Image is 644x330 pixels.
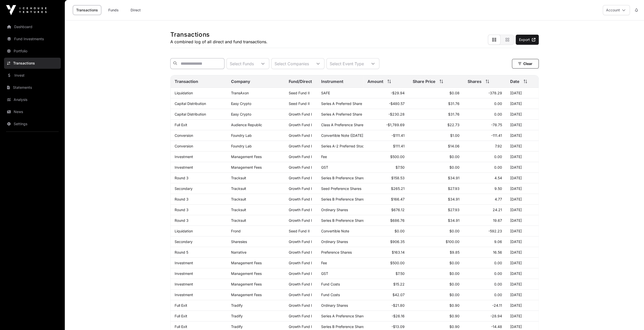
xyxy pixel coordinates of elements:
[289,218,312,223] a: Growth Fund I
[289,229,310,233] a: Seed Fund II
[494,112,502,116] span: 0.00
[321,78,343,84] span: Instrument
[494,261,502,265] span: 0.00
[363,162,409,173] td: $7.50
[363,173,409,183] td: $158.53
[175,78,198,84] span: Transaction
[289,271,312,276] a: Growth Fund I
[175,229,193,233] a: Liquidation
[449,91,460,95] span: $0.08
[231,144,252,148] a: Foundry Lab
[6,5,47,15] img: Icehouse Ventures Logo
[449,293,460,297] span: $0.00
[506,130,538,141] td: [DATE]
[321,239,348,244] span: Ordinary Shares
[231,155,281,159] p: Management Fees
[231,261,281,265] p: Management Fees
[619,306,644,330] iframe: Chat Widget
[321,101,362,106] span: Series A Preferred Share
[506,183,538,194] td: [DATE]
[506,236,538,247] td: [DATE]
[506,98,538,109] td: [DATE]
[231,218,246,223] a: Tracksuit
[494,293,502,297] span: 0.00
[506,215,538,226] td: [DATE]
[449,324,460,329] span: $0.90
[447,123,460,127] span: $22.73
[506,226,538,236] td: [DATE]
[449,229,460,233] span: $0.00
[231,208,246,212] a: Tracksuit
[449,155,460,159] span: $0.00
[494,165,502,169] span: 0.00
[363,98,409,109] td: -$480.57
[494,155,502,159] span: 0.00
[289,250,312,254] a: Growth Fund I
[175,133,193,138] a: Conversion
[4,70,61,81] a: Invest
[231,112,251,116] a: Easy Crypto
[512,59,539,69] button: Clear
[73,5,101,15] a: Transactions
[321,112,362,116] span: Series A Preferred Share
[321,123,365,127] span: Class A Preference Shares
[231,186,246,191] a: Tracksuit
[175,218,189,223] a: Round 3
[363,141,409,151] td: $111.41
[506,109,538,120] td: [DATE]
[175,208,189,212] a: Round 3
[363,130,409,141] td: -$111.41
[448,176,460,180] span: $34.91
[468,78,482,84] span: Shares
[231,123,262,127] a: Audience Republic
[175,165,193,169] a: Investment
[175,101,206,106] a: Capital Distribution
[363,88,409,98] td: -$29.94
[103,5,123,15] a: Funds
[363,183,409,194] td: $265.21
[4,106,61,117] a: News
[510,78,520,84] span: Date
[231,293,281,297] p: Management Fees
[289,123,312,127] a: Growth Fund I
[321,314,366,318] span: Series A Preference Shares
[289,101,310,106] a: Seed Fund II
[506,247,538,258] td: [DATE]
[493,218,502,223] span: 19.67
[506,258,538,268] td: [DATE]
[289,314,312,318] a: Growth Fund I
[321,271,328,276] span: GST
[363,300,409,311] td: -$21.80
[450,250,460,254] span: $9.85
[321,165,328,169] span: GST
[491,123,502,127] span: -78.75
[449,282,460,286] span: $0.00
[506,120,538,130] td: [DATE]
[449,303,460,307] span: $0.90
[506,290,538,300] td: [DATE]
[175,261,193,265] a: Investment
[4,46,61,57] a: Portfolio
[488,91,502,95] span: -378.29
[321,186,361,191] span: Seed Preference Shares
[494,271,502,276] span: 0.00
[289,293,312,297] a: Growth Fund I
[231,229,241,233] a: Frond
[506,205,538,215] td: [DATE]
[321,261,327,265] span: Fee
[289,91,310,95] a: Seed Fund II
[4,118,61,129] a: Settings
[227,58,257,69] div: Select Funds
[175,271,193,276] a: Investment
[363,205,409,215] td: $676.12
[363,151,409,162] td: $500.00
[448,144,460,148] span: $14.06
[490,314,502,318] span: -28.94
[321,176,366,180] span: Series B Preference Shares
[448,186,460,191] span: $27.93
[289,324,312,329] a: Growth Fund I
[231,282,281,286] p: Management Fees
[231,91,249,95] a: TransAxon
[448,197,460,201] span: $34.91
